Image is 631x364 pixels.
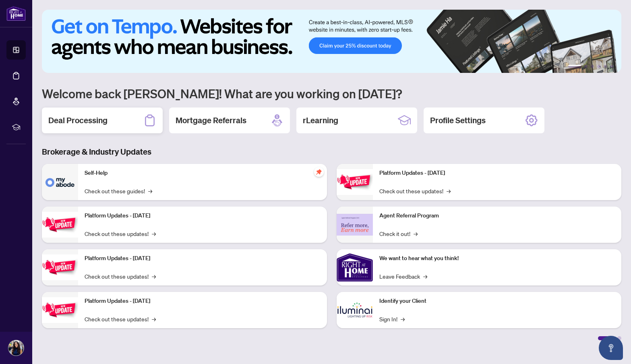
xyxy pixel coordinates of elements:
span: → [401,314,405,323]
a: Check out these updates!→ [85,314,156,323]
a: Check out these updates!→ [85,272,156,281]
button: 2 [584,65,588,68]
p: Platform Updates - [DATE] [379,169,615,178]
img: Platform Updates - July 8, 2025 [42,297,78,323]
span: → [148,186,152,195]
img: Identify your Client [337,292,373,328]
p: Agent Referral Program [379,211,615,220]
button: 6 [610,65,613,68]
span: → [423,272,427,281]
span: → [152,272,156,281]
span: → [152,314,156,323]
img: Platform Updates - September 16, 2025 [42,212,78,237]
h2: Profile Settings [430,115,486,126]
h1: Welcome back [PERSON_NAME]! What are you working on [DATE]? [42,86,621,101]
p: Platform Updates - [DATE] [85,254,321,263]
span: pushpin [314,167,324,177]
p: Platform Updates - [DATE] [85,211,321,220]
span: → [447,186,451,195]
span: → [152,229,156,238]
a: Leave Feedback→ [379,272,427,281]
button: Open asap [599,336,623,360]
button: 4 [597,65,600,68]
img: Agent Referral Program [337,214,373,236]
p: Platform Updates - [DATE] [85,297,321,306]
img: We want to hear what you think! [337,249,373,285]
a: Check out these guides!→ [85,186,152,195]
h2: Mortgage Referrals [176,115,246,126]
button: 1 [568,65,581,68]
h2: rLearning [303,115,338,126]
p: We want to hear what you think! [379,254,615,263]
span: → [414,229,418,238]
button: 3 [591,65,594,68]
h3: Brokerage & Industry Updates [42,146,621,157]
p: Self-Help [85,169,321,178]
img: Profile Icon [8,340,24,356]
img: Platform Updates - June 23, 2025 [337,169,373,194]
img: Self-Help [42,164,78,200]
a: Check it out!→ [379,229,418,238]
h2: Deal Processing [48,115,108,126]
p: Identify your Client [379,297,615,306]
img: Slide 0 [42,10,621,73]
img: logo [6,6,26,21]
button: 5 [604,65,607,68]
a: Check out these updates!→ [85,229,156,238]
a: Sign In!→ [379,314,405,323]
a: Check out these updates!→ [379,186,451,195]
img: Platform Updates - July 21, 2025 [42,254,78,280]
